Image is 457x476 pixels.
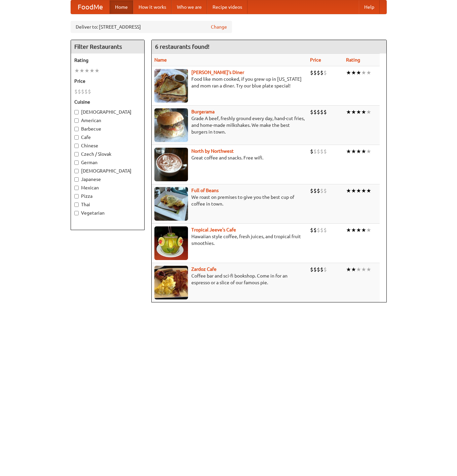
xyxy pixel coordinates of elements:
[154,148,188,181] img: north.jpg
[74,201,141,208] label: Thai
[313,69,317,76] li: $
[74,152,79,156] input: Czech / Slovak
[84,67,89,74] li: ★
[154,57,167,63] a: Name
[154,187,188,221] img: beans.jpg
[351,266,356,273] li: ★
[74,160,79,165] input: German
[94,67,100,74] li: ★
[366,226,371,234] li: ★
[351,226,356,234] li: ★
[172,0,207,14] a: Who we are
[155,43,210,50] ng-pluralize: 6 restaurants found!
[79,67,84,74] li: ★
[74,144,79,148] input: Chinese
[366,108,371,116] li: ★
[191,266,217,272] a: Zardoz Cafe
[351,148,356,155] li: ★
[366,69,371,76] li: ★
[71,21,232,33] div: Deliver to: [STREET_ADDRESS]
[313,266,317,273] li: $
[323,148,327,155] li: $
[154,194,305,207] p: We roast on premises to give you the best cup of coffee in town.
[81,88,84,95] li: $
[310,108,313,116] li: $
[317,187,320,194] li: $
[74,88,78,95] li: $
[191,109,215,114] a: Burgerama
[133,0,172,14] a: How it works
[74,184,141,191] label: Mexican
[366,148,371,155] li: ★
[361,148,366,155] li: ★
[191,188,219,193] a: Full of Beans
[356,148,361,155] li: ★
[346,148,351,155] li: ★
[74,142,141,149] label: Chinese
[74,176,141,183] label: Japanese
[320,108,323,116] li: $
[320,187,323,194] li: $
[361,226,366,234] li: ★
[74,151,141,157] label: Czech / Slovak
[74,125,141,132] label: Barbecue
[310,57,321,63] a: Price
[74,110,79,114] input: [DEMOGRAPHIC_DATA]
[74,117,141,124] label: American
[78,88,81,95] li: $
[74,169,79,173] input: [DEMOGRAPHIC_DATA]
[74,177,79,182] input: Japanese
[310,69,313,76] li: $
[346,108,351,116] li: ★
[320,226,323,234] li: $
[320,69,323,76] li: $
[310,226,313,234] li: $
[191,227,236,232] b: Tropical Jeeve's Cafe
[317,148,320,155] li: $
[361,187,366,194] li: ★
[346,69,351,76] li: ★
[356,266,361,273] li: ★
[74,118,79,123] input: American
[110,0,133,14] a: Home
[313,226,317,234] li: $
[361,69,366,76] li: ★
[191,70,244,75] a: [PERSON_NAME]'s Diner
[323,266,327,273] li: $
[84,88,88,95] li: $
[323,69,327,76] li: $
[88,88,91,95] li: $
[74,211,79,215] input: Vegetarian
[74,210,141,216] label: Vegetarian
[74,194,79,198] input: Pizza
[74,203,79,207] input: Thai
[154,266,188,299] img: zardoz.jpg
[154,69,188,103] img: sallys.jpg
[361,266,366,273] li: ★
[154,272,305,286] p: Coffee bar and sci-fi bookshop. Come in for an espresso or a slice of our famous pie.
[310,148,313,155] li: $
[191,148,234,154] a: North by Northwest
[320,148,323,155] li: $
[323,187,327,194] li: $
[320,266,323,273] li: $
[71,40,144,53] h4: Filter Restaurants
[317,266,320,273] li: $
[346,266,351,273] li: ★
[346,226,351,234] li: ★
[154,76,305,89] p: Food like mom cooked, if you grew up in [US_STATE] and mom ran a diner. Try our blue plate special!
[154,233,305,247] p: Hawaiian style coffee, fresh juices, and tropical fruit smoothies.
[356,69,361,76] li: ★
[74,168,141,174] label: [DEMOGRAPHIC_DATA]
[356,187,361,194] li: ★
[346,57,360,63] a: Rating
[89,67,94,74] li: ★
[351,69,356,76] li: ★
[74,57,141,64] h5: Rating
[366,187,371,194] li: ★
[74,67,79,74] li: ★
[356,226,361,234] li: ★
[154,226,188,260] img: jeeves.jpg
